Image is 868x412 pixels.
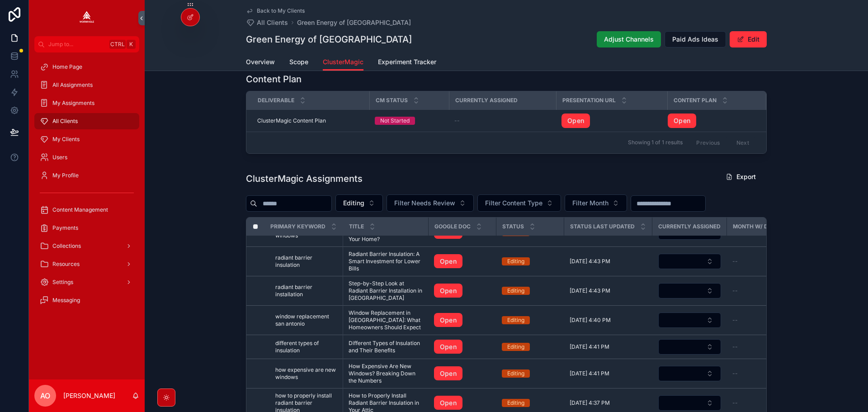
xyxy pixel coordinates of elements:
[718,169,763,185] button: Export
[658,253,722,270] a: Select Button
[34,167,139,184] a: My Profile
[434,284,491,298] a: Open
[246,73,302,85] h1: Content Plan
[52,297,80,304] span: Messaging
[507,369,524,378] div: Editing
[434,254,491,269] a: Open
[732,399,738,407] span: --
[658,395,721,411] button: Select Button
[507,399,524,407] div: Editing
[343,199,364,208] span: Editing
[275,366,337,381] a: how expensive are new windows
[732,343,794,350] a: --
[52,206,108,213] span: Content Management
[658,395,722,411] a: Select Button
[52,172,79,179] span: My Profile
[732,343,738,350] span: --
[665,31,726,47] button: Paid Ads Ideas
[80,11,94,25] img: App logo
[34,77,139,93] a: All Assignments
[732,258,738,265] span: --
[502,287,559,295] a: Editing
[732,287,794,294] a: --
[570,258,610,265] span: [DATE] 4:43 PM
[570,399,647,407] a: [DATE] 4:37 PM
[34,113,139,129] a: All Clients
[674,97,717,104] span: Content Plan
[52,81,93,89] span: All Assignments
[570,317,611,324] span: [DATE] 4:40 PM
[34,292,139,308] a: Messaging
[565,194,627,212] button: Select Button
[658,223,721,230] span: Currently Assigned
[323,57,363,66] span: ClusterMagic
[34,220,139,236] a: Payments
[257,117,326,124] span: ClusterMagic Content Plan
[34,274,139,290] a: Settings
[434,366,491,381] a: Open
[733,223,782,230] span: Month w/ Dates
[570,287,610,294] span: [DATE] 4:43 PM
[335,194,383,212] button: Select Button
[34,256,139,272] a: Resources
[502,316,559,324] a: Editing
[349,340,423,354] span: Different Types of Insulation and Their Benefits
[672,35,718,44] span: Paid Ads Ideas
[658,312,722,328] a: Select Button
[732,317,794,324] a: --
[246,7,305,14] a: Back to My Clients
[485,199,542,208] span: Filter Content Type
[52,242,81,250] span: Collections
[562,97,616,104] span: Presentation URL
[34,131,139,147] a: My Clients
[434,284,462,298] a: Open
[455,97,518,104] span: Currently Assigned
[297,18,411,27] span: Green Energy of [GEOGRAPHIC_DATA]
[275,254,337,269] a: radiant barrier insulation
[732,258,794,265] a: --
[34,36,139,52] button: Jump to...CtrlK
[434,396,462,410] a: Open
[275,340,337,354] a: different types of insulation
[730,31,767,47] button: Edit
[434,396,491,410] a: Open
[275,284,337,298] span: radiant barrier installation
[732,370,794,377] a: --
[502,223,524,230] span: Status
[668,114,755,128] a: Open
[48,41,106,48] span: Jump to...
[658,313,721,328] button: Select Button
[454,117,551,124] a: --
[434,366,462,381] a: Open
[29,52,145,320] div: scrollable content
[502,369,559,378] a: Editing
[502,399,559,407] a: Editing
[246,57,275,66] span: Overview
[52,63,82,71] span: Home Page
[257,117,364,124] a: ClusterMagic Content Plan
[52,99,94,107] span: My Assignments
[52,136,80,143] span: My Clients
[387,194,474,212] button: Select Button
[434,223,471,230] span: Google Doc
[394,199,455,208] span: Filter Needs Review
[275,313,337,327] a: window replacement san antonio
[561,114,590,128] a: Open
[570,370,609,377] span: [DATE] 4:41 PM
[349,280,423,302] span: Step-by-Step Look at Radiant Barrier Installation in [GEOGRAPHIC_DATA]
[628,139,683,146] span: Showing 1 of 1 results
[668,114,696,128] a: Open
[434,313,491,327] a: Open
[502,257,559,265] a: Editing
[257,7,305,14] span: Back to My Clients
[52,224,78,232] span: Payments
[572,199,609,208] span: Filter Month
[604,35,654,44] span: Adjust Channels
[477,194,561,212] button: Select Button
[570,370,647,377] a: [DATE] 4:41 PM
[658,365,722,382] a: Select Button
[52,154,67,161] span: Users
[434,340,462,354] a: Open
[349,223,364,230] span: Title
